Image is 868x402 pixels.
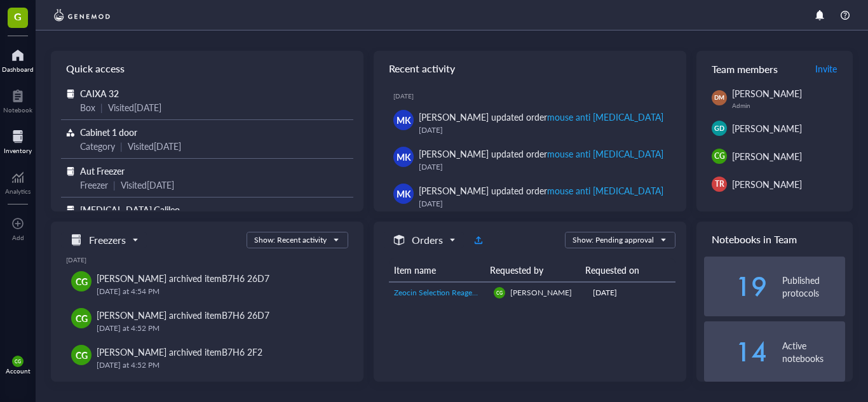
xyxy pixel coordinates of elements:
div: Freezer [80,178,108,192]
div: [PERSON_NAME] archived item [97,271,269,285]
div: Visited [DATE] [128,139,181,153]
div: [DATE] [419,161,666,173]
div: [DATE] [393,92,676,100]
h5: Freezers [89,232,126,248]
th: Item name [389,258,485,282]
div: [DATE] [419,124,666,137]
span: Aut Freezer [80,164,125,177]
span: CG [76,348,88,362]
div: [PERSON_NAME] updated order [419,184,663,198]
div: Account [6,367,31,375]
span: [PERSON_NAME] [510,287,572,298]
div: [DATE] [66,256,348,264]
div: mouse anti [MEDICAL_DATA] [547,147,663,160]
div: Quick access [51,51,363,86]
img: genemod-logo [51,8,113,23]
div: Dashboard [2,65,34,73]
div: Recent activity [374,51,686,86]
a: Inventory [4,126,32,154]
div: Analytics [5,187,31,195]
div: | [120,139,123,153]
span: TR [715,178,724,190]
div: Show: Recent activity [254,234,327,246]
span: Zeocin Selection Reagent [394,287,479,298]
div: [PERSON_NAME] updated order [419,110,663,124]
div: [DATE] [593,287,670,298]
div: Inventory [4,147,32,154]
div: [PERSON_NAME] archived item [97,308,269,322]
span: CG [714,151,725,162]
div: Admin [732,102,845,109]
div: [PERSON_NAME] archived item [97,345,262,359]
th: Requested by [485,258,581,282]
span: [MEDICAL_DATA] Galileo [80,203,180,216]
div: Visited [DATE] [108,100,161,114]
div: [DATE] at 4:52 PM [97,322,338,335]
span: [PERSON_NAME] [732,150,802,163]
span: CG [496,290,503,295]
span: CG [76,311,88,325]
th: Requested on [580,258,664,282]
div: [DATE] at 4:54 PM [97,285,338,298]
div: mouse anti [MEDICAL_DATA] [547,111,663,123]
div: | [113,178,116,192]
div: Show: Pending approval [573,234,654,246]
div: Active notebooks [782,339,845,365]
div: Notebook [3,106,32,114]
div: Box [80,100,95,114]
div: Visited [DATE] [121,178,174,192]
div: B7H6 26D7 [222,309,269,321]
div: B7H6 2F2 [222,345,262,358]
span: MK [397,150,411,164]
span: [PERSON_NAME] [732,178,802,191]
span: GD [714,123,724,133]
a: Zeocin Selection Reagent [394,287,484,298]
a: Notebook [3,86,32,114]
a: MK[PERSON_NAME] updated ordermouse anti [MEDICAL_DATA][DATE] [384,142,676,178]
div: 19 [704,276,767,297]
div: | [100,100,103,114]
span: Cabinet 1 door [80,126,137,138]
span: Invite [815,62,837,75]
span: G [14,8,22,24]
span: CAIXA 32 [80,87,119,100]
span: CG [76,274,88,288]
div: mouse anti [MEDICAL_DATA] [547,184,663,197]
span: CG [15,359,21,365]
button: Invite [815,58,837,79]
div: 14 [704,342,767,362]
div: Category [80,139,115,153]
span: MK [397,187,411,201]
a: Dashboard [2,45,34,73]
div: B7H6 26D7 [222,272,269,285]
a: Analytics [5,167,31,195]
div: Team members [696,51,853,86]
span: MK [397,113,411,127]
a: MK[PERSON_NAME] updated ordermouse anti [MEDICAL_DATA][DATE] [384,105,676,142]
div: Notebooks in Team [696,222,853,257]
div: Add [12,234,24,241]
div: Published protocols [782,274,845,299]
span: [PERSON_NAME] [732,87,802,100]
span: DM [714,93,724,102]
span: [PERSON_NAME] [732,122,802,135]
div: [PERSON_NAME] updated order [419,147,663,161]
a: MK[PERSON_NAME] updated ordermouse anti [MEDICAL_DATA][DATE] [384,178,676,215]
h5: Orders [412,232,443,248]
